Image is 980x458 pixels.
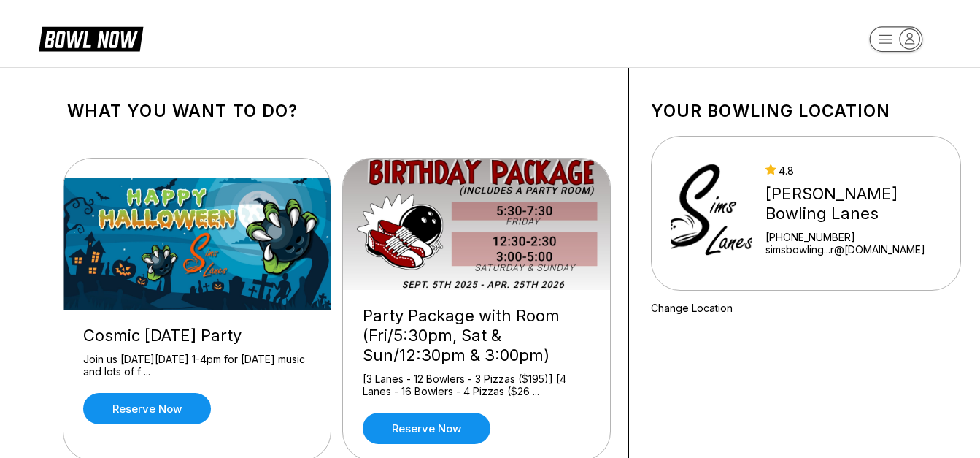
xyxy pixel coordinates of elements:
h1: Your bowling location [651,101,961,121]
img: Party Package with Room (Fri/5:30pm, Sat & Sun/12:30pm & 3:00pm) [343,159,611,290]
a: Reserve now [363,413,490,444]
a: Reserve now [83,393,211,424]
a: Change Location [651,302,733,314]
img: Cosmic Halloween Party [63,178,332,310]
a: simsbowling...r@[DOMAIN_NAME] [765,243,953,256]
div: [PERSON_NAME] Bowling Lanes [765,184,953,224]
img: Sims Bowling Lanes [671,159,753,268]
h1: What you want to do? [67,101,606,121]
div: Cosmic [DATE] Party [83,326,311,346]
div: [PHONE_NUMBER] [765,231,953,243]
div: Party Package with Room (Fri/5:30pm, Sat & Sun/12:30pm & 3:00pm) [363,306,590,365]
div: Join us [DATE][DATE] 1-4pm for [DATE] music and lots of f ... [83,353,311,378]
div: 4.8 [765,164,953,177]
div: [3 Lanes - 12 Bowlers - 3 Pizzas ($195)] [4 Lanes - 16 Bowlers - 4 Pizzas ($26 ... [363,373,590,398]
